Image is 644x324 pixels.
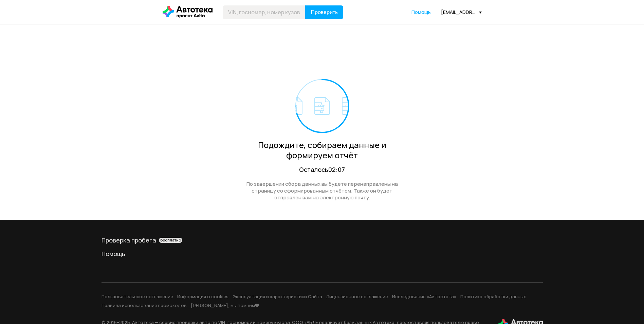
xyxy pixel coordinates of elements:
[239,140,405,160] div: Подождите, собираем данные и формируем отчёт
[239,181,405,201] div: По завершении сбора данных вы будете перенаправлены на страницу со сформированным отчётом. Также ...
[239,165,405,174] div: Осталось 02:07
[326,293,388,300] a: Лицензионное соглашение
[223,5,306,19] input: VIN, госномер, номер кузова
[441,9,482,15] div: [EMAIL_ADDRESS][DOMAIN_NAME]
[411,9,431,16] a: Помощь
[102,250,543,258] a: Помощь
[305,5,343,19] button: Проверить
[102,236,543,244] div: Проверка пробега
[411,9,431,15] span: Помощь
[311,10,338,15] span: Проверить
[392,293,456,300] a: Исследование «Автостата»
[460,293,526,300] a: Политика обработки данных
[102,302,187,308] a: Правила использования промокодов
[191,302,260,308] a: [PERSON_NAME], мы помним
[160,238,181,242] span: бесплатно
[233,293,322,300] a: Эксплуатация и характеристики Сайта
[102,236,543,244] a: Проверка пробегабесплатно
[102,293,173,300] a: Пользовательское соглашение
[177,293,228,300] a: Информация о cookies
